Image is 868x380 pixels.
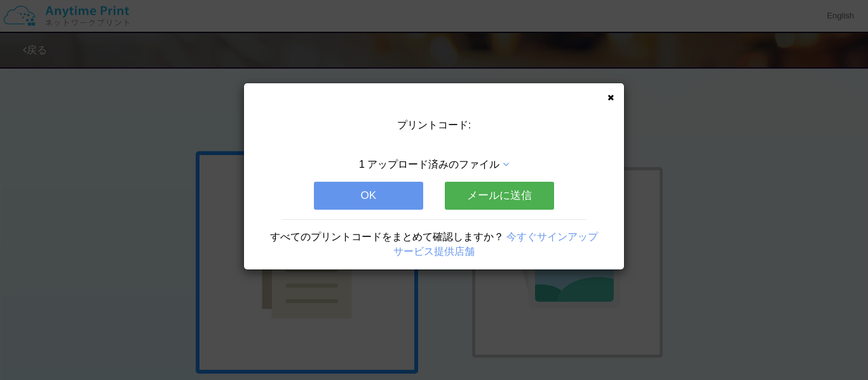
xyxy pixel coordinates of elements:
[359,159,499,170] span: 1 アップロード済みのファイル
[506,231,598,242] a: 今すぐサインアップ
[397,119,471,130] span: プリントコード:
[445,182,554,210] button: メールに送信
[393,246,475,257] a: サービス提供店舗
[270,231,504,242] span: すべてのプリントコードをまとめて確認しますか？
[314,182,423,210] button: OK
